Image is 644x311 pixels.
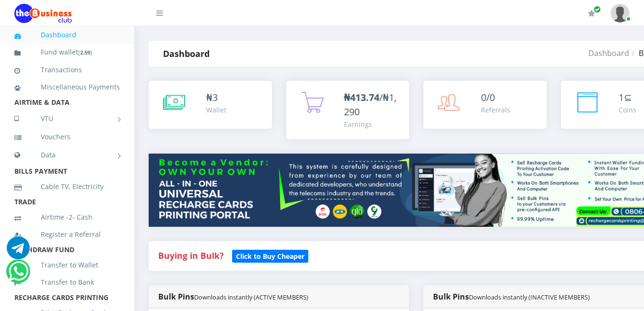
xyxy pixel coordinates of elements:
a: Register a Referral [14,223,120,245]
a: Click to Buy Cheaper [232,250,308,261]
a: Dashboard [14,24,120,46]
b: 2.59 [80,49,90,56]
strong: Dashboard [163,48,210,59]
b: Click to Buy Cheaper [236,252,304,261]
a: Dashboard [588,48,629,58]
div: Wallet [206,105,226,115]
div: ⊆ [619,90,636,105]
a: Chat for support [7,244,30,259]
a: VTU [14,107,120,131]
strong: Bulk Pins [433,291,590,302]
strong: Bulk Pins [158,291,308,302]
div: Coins [619,105,636,115]
div: ₦ [206,90,226,105]
a: Vouchers [14,126,120,148]
strong: Buying in Bulk? [158,250,223,261]
span: 3 [212,91,218,104]
a: Miscellaneous Payments [14,76,120,98]
img: Logo [14,4,72,23]
a: 0/0 Referrals [423,81,547,129]
a: Airtime -2- Cash [14,206,120,228]
a: Data [14,143,120,167]
a: Transfer to Wallet [14,254,120,276]
img: User [610,4,630,22]
span: /₦1,290 [344,91,397,118]
span: 1 [619,91,624,104]
a: ₦413.74/₦1,290 Earnings [286,81,410,139]
div: Earnings [344,119,400,129]
small: Downloads instantly (ACTIVE MEMBERS) [194,293,308,301]
span: Renew/Upgrade Subscription [594,6,601,13]
a: Fund wallet[2.59] [14,41,120,64]
span: 0/0 [481,91,495,104]
small: [ ] [78,49,92,56]
small: Downloads instantly (INACTIVE MEMBERS) [469,293,590,301]
i: Renew/Upgrade Subscription [588,10,595,17]
a: Transactions [14,59,120,81]
a: Chat for support [9,267,28,283]
a: ₦3 Wallet [149,81,272,129]
div: Referrals [481,105,510,115]
a: Cable TV, Electricity [14,176,120,198]
b: ₦413.74 [344,91,379,104]
a: Transfer to Bank [14,271,120,293]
